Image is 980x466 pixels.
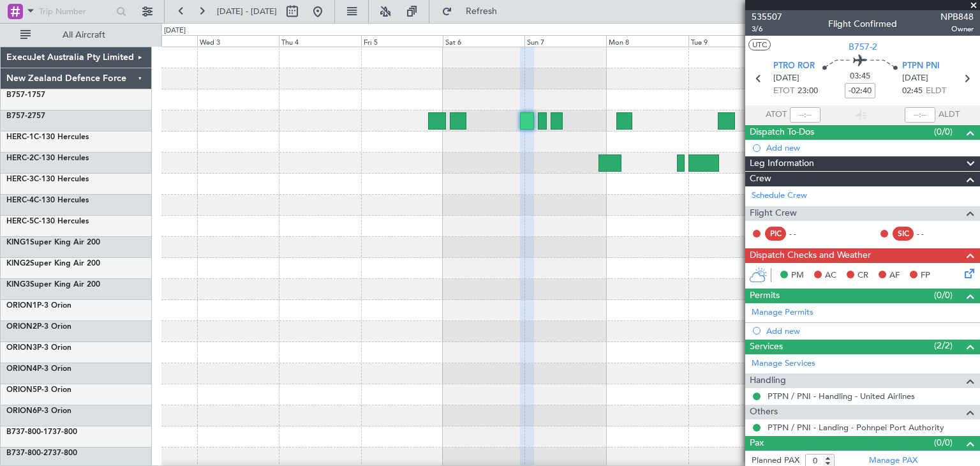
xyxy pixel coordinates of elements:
div: Mon 8 [606,35,688,47]
div: Fri 5 [361,35,443,47]
span: Owner [940,24,974,34]
a: HERC-4C-130 Hercules [6,197,89,204]
a: Manage Services [752,357,815,370]
input: Trip Number [39,2,112,21]
div: Sun 7 [524,35,606,47]
div: Thu 4 [279,35,360,47]
span: (0/0) [934,436,953,449]
span: Handling [750,373,786,388]
button: UTC [748,39,771,50]
a: KING1Super King Air 200 [6,239,100,246]
span: ETOT [773,85,794,98]
span: HERC-3 [6,176,34,183]
a: HERC-3C-130 Hercules [6,176,89,183]
span: Permits [750,289,780,303]
span: (0/0) [934,289,953,302]
span: KING1 [6,239,30,246]
a: PTPN / PNI - Handling - United Airlines [768,391,915,402]
span: CR [857,269,868,282]
span: AF [889,269,900,282]
div: SIC [893,227,914,241]
span: FP [921,269,930,282]
a: B757-2757 [6,112,45,120]
span: 23:00 [798,85,818,98]
span: Leg Information [750,156,814,171]
span: B737-800-2 [6,449,48,457]
span: B757-2 [849,40,877,54]
span: 03:45 [850,70,870,83]
div: PIC [765,227,786,241]
span: PTRO ROR [773,60,815,73]
span: HERC-4 [6,197,34,204]
span: ORION4 [6,365,37,373]
a: ORION4P-3 Orion [6,365,71,373]
span: AC [825,269,836,282]
span: HERC-2 [6,154,34,162]
span: Flight Crew [750,206,797,221]
div: Flight Confirmed [828,17,897,31]
a: B737-800-1737-800 [6,428,77,436]
div: [DATE] [164,26,186,36]
a: HERC-1C-130 Hercules [6,133,89,141]
span: HERC-1 [6,133,34,141]
span: B737-800-1 [6,428,48,436]
div: Add new [766,326,974,336]
span: HERC-5 [6,218,34,225]
div: Tue 9 [688,35,770,47]
span: ORION6 [6,407,37,415]
a: KING2Super King Air 200 [6,260,100,267]
span: (0/0) [934,125,953,139]
a: ORION5P-3 Orion [6,386,71,394]
div: - - [917,228,946,239]
span: [DATE] [773,72,799,85]
span: NPB848 [940,10,974,24]
a: ORION2P-3 Orion [6,323,71,331]
span: ELDT [926,85,946,98]
span: 02:45 [902,85,923,98]
span: B757-1 [6,91,32,99]
span: Dispatch Checks and Weather [750,248,871,263]
input: --:-- [790,107,820,123]
span: ALDT [939,109,960,121]
span: Dispatch To-Dos [750,125,814,140]
span: ORION5 [6,386,37,394]
span: 3/6 [752,24,782,34]
div: Add new [766,142,974,153]
span: Others [750,405,778,419]
span: B757-2 [6,112,32,120]
button: Refresh [436,1,512,22]
a: B757-1757 [6,91,45,99]
a: Schedule Crew [752,190,807,202]
a: KING3Super King Air 200 [6,281,100,289]
a: HERC-2C-130 Hercules [6,154,89,162]
a: HERC-5C-130 Hercules [6,218,89,225]
span: Refresh [455,7,509,16]
span: [DATE] - [DATE] [217,6,277,17]
span: ORION3 [6,344,37,352]
a: ORION3P-3 Orion [6,344,71,352]
div: Wed 3 [197,35,279,47]
span: All Aircraft [33,31,135,40]
a: ORION1P-3 Orion [6,302,71,310]
span: 535507 [752,10,782,24]
span: PTPN PNI [902,60,940,73]
div: - - [789,228,818,239]
div: Sat 6 [443,35,524,47]
span: [DATE] [902,72,928,85]
span: ORION1 [6,302,37,310]
a: B737-800-2737-800 [6,449,77,457]
span: Crew [750,172,771,186]
button: All Aircraft [14,25,138,45]
span: ATOT [766,109,787,121]
a: ORION6P-3 Orion [6,407,71,415]
span: Pax [750,436,764,451]
span: KING3 [6,281,30,289]
a: Manage Permits [752,306,813,319]
span: PM [791,269,804,282]
span: Services [750,340,783,354]
a: PTPN / PNI - Landing - Pohnpei Port Authority [768,422,944,433]
span: (2/2) [934,339,953,352]
span: KING2 [6,260,30,267]
span: ORION2 [6,323,37,331]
